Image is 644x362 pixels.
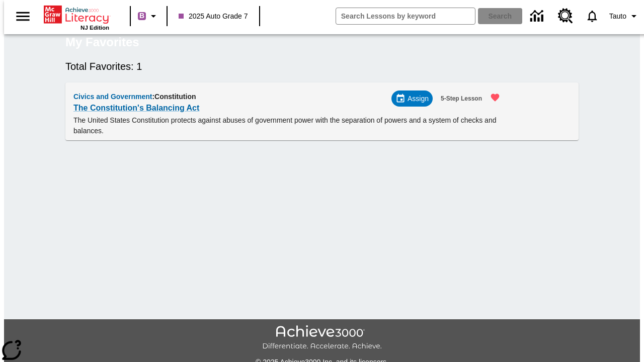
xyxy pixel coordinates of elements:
button: 5-Step Lesson [437,90,486,107]
a: Notifications [579,3,605,29]
span: Tauto [609,11,626,22]
button: Open side menu [8,2,38,31]
span: Civics and Government [73,93,152,101]
span: 5-Step Lesson [441,94,482,104]
a: Resource Center, Will open in new tab [552,3,579,30]
a: The Constitution's Balancing Act [73,101,199,115]
p: The United States Constitution protects against abuses of government power with the separation of... [73,115,506,136]
img: Achieve3000 Differentiate Accelerate Achieve [262,325,382,351]
button: Remove from Favorites [484,86,506,109]
span: : Constitution [152,93,196,101]
h6: Total Favorites: 1 [65,58,579,74]
div: Assign Choose Dates [391,90,433,107]
button: Boost Class color is purple. Change class color [134,7,164,25]
span: 2025 Auto Grade 7 [179,11,248,22]
input: search field [336,8,475,24]
span: B [139,10,144,22]
button: Profile/Settings [605,7,644,25]
a: Data Center [524,3,552,30]
span: NJ Edition [80,25,109,31]
div: Home [44,4,109,31]
h5: My Favorites [65,34,139,50]
a: Home [44,5,109,25]
span: Assign [408,94,429,104]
